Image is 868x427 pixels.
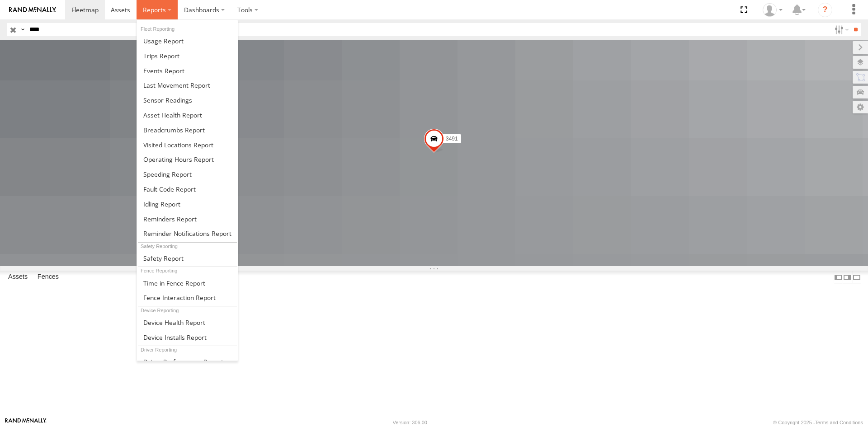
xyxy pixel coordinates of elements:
a: Full Events Report [137,63,238,78]
a: Driver Performance Report [137,354,238,369]
label: Dock Summary Table to the Right [843,271,852,284]
a: Terms and Conditions [815,420,863,425]
a: Asset Health Report [137,108,238,122]
a: Trips Report [137,48,238,63]
a: Asset Operating Hours Report [137,152,238,167]
a: Service Reminder Notifications Report [137,226,238,241]
div: © Copyright 2025 - [773,420,863,425]
a: Idling Report [137,197,238,211]
a: Usage Report [137,33,238,48]
a: Visited Locations Report [137,137,238,152]
div: Version: 306.00 [393,420,427,425]
div: DAVID ARRIETA [759,3,786,17]
a: Last Movement Report [137,78,238,93]
img: rand-logo.svg [9,7,56,13]
a: Visit our Website [5,418,47,427]
span: 3491 [446,136,458,142]
a: Fault Code Report [137,182,238,197]
label: Search Query [19,23,26,36]
a: Sensor Readings [137,93,238,108]
label: Dock Summary Table to the Left [834,271,843,284]
a: Fleet Speed Report [137,167,238,182]
a: Time in Fences Report [137,276,238,291]
a: Reminders Report [137,211,238,226]
a: Breadcrumbs Report [137,122,238,137]
a: Device Installs Report [137,330,238,345]
label: Search Filter Options [831,23,850,36]
label: Hide Summary Table [852,271,861,284]
i: ? [818,3,832,17]
a: Fence Interaction Report [137,290,238,305]
a: Safety Report [137,251,238,266]
label: Assets [4,271,32,284]
a: Device Health Report [137,315,238,330]
label: Map Settings [853,101,868,113]
label: Fences [33,271,63,284]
